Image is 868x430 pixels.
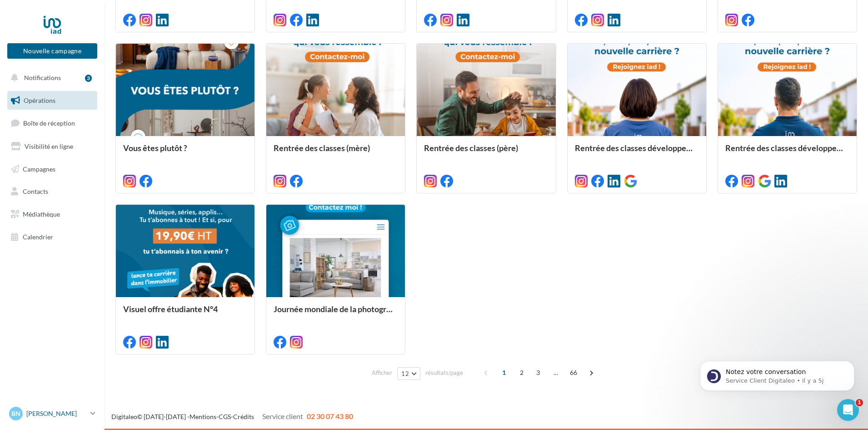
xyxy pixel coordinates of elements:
[23,187,48,195] span: Contacts
[190,413,216,420] a: Mentions
[85,75,92,82] div: 3
[531,365,545,380] span: 3
[686,342,868,405] iframe: Intercom notifications message
[575,143,699,162] div: Rentrée des classes développement (conseillère)
[262,412,303,420] span: Service client
[497,365,511,380] span: 1
[5,137,99,156] a: Visibilité en ligne
[5,160,99,179] a: Campagnes
[111,413,353,420] span: © [DATE]-[DATE] - - -
[307,412,353,420] span: 02 30 07 43 80
[23,233,53,241] span: Calendrier
[5,68,95,87] button: Notifications 3
[566,365,581,380] span: 66
[274,304,398,323] div: Journée mondiale de la photographie
[11,409,20,418] span: Bn
[549,365,563,380] span: ...
[23,210,60,218] span: Médiathèque
[5,205,99,224] a: Médiathèque
[233,413,254,420] a: Crédits
[219,413,231,420] a: CGS
[5,113,99,133] a: Boîte de réception
[5,182,99,201] a: Contacts
[23,119,75,127] span: Boîte de réception
[372,369,392,377] span: Afficher
[274,143,398,162] div: Rentrée des classes (mère)
[424,143,548,162] div: Rentrée des classes (père)
[425,369,463,377] span: résultats/page
[123,304,247,323] div: Visuel offre étudiante N°4
[7,43,97,59] button: Nouvelle campagne
[725,143,849,162] div: Rentrée des classes développement (conseiller)
[5,91,99,110] a: Opérations
[24,74,61,81] span: Notifications
[24,96,55,104] span: Opérations
[123,143,247,162] div: Vous êtes plutôt ?
[23,165,55,172] span: Campagnes
[25,142,73,150] span: Visibilité en ligne
[514,365,529,380] span: 2
[26,409,87,418] p: [PERSON_NAME]
[7,405,97,422] a: Bn [PERSON_NAME]
[111,413,137,420] a: Digitaleo
[856,399,863,406] span: 1
[837,399,859,421] iframe: Intercom live chat
[397,367,420,380] button: 12
[401,370,409,377] span: 12
[5,228,99,247] a: Calendrier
